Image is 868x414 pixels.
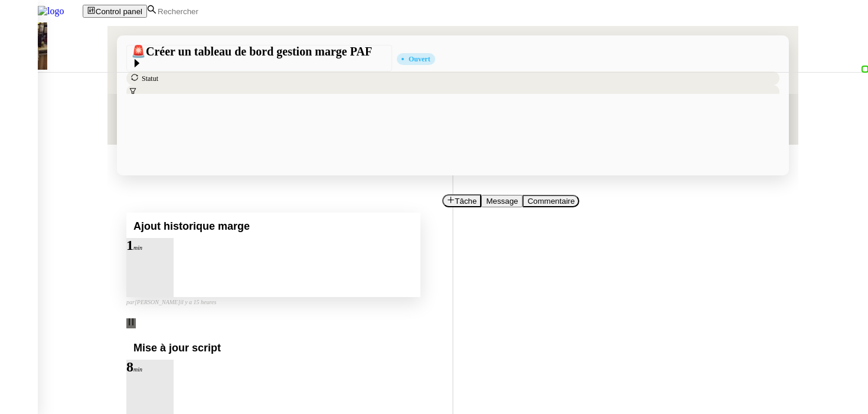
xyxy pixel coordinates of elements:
span: par [126,299,135,305]
span: Ajout historique marge [133,220,250,232]
span: Mise à jour script [133,342,221,354]
span: 8 [126,359,133,374]
span: min [133,366,142,373]
input: Rechercher [156,6,259,17]
span: il y a 15 heures [180,299,216,305]
span: Control panel [96,7,142,16]
span: Message [486,197,518,206]
span: Statut [142,74,158,83]
button: Tâche [442,194,481,207]
span: Tâche [455,197,477,206]
span: min [133,245,142,251]
small: [PERSON_NAME] [126,299,216,305]
span: 1 [126,237,133,253]
button: Commentaire [523,195,579,207]
span: Commentaire [527,197,575,206]
button: Control panel [83,5,147,18]
button: Message [481,195,523,207]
